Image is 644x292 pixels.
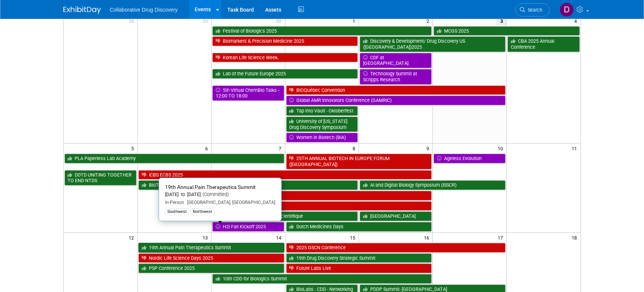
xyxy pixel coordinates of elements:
[165,184,256,190] span: 19th Annual Pain Therapeutics Summit
[525,7,543,13] span: Search
[138,180,358,190] a: BioTechX 2025
[574,16,581,25] span: 4
[571,144,581,153] span: 11
[497,144,506,153] span: 10
[138,243,284,253] a: 19th Annual Pain Therapeutics Summit
[497,16,506,25] span: 3
[278,144,285,153] span: 7
[426,16,432,25] span: 2
[128,233,137,242] span: 12
[286,117,358,132] a: University of [US_STATE] Drug Discovery Symposium
[184,200,275,205] span: [GEOGRAPHIC_DATA], [GEOGRAPHIC_DATA]
[286,106,358,116] a: Tap into Vault - Oktoberfest
[212,191,432,201] a: BIOSPAIN
[138,264,284,273] a: PSP Conference 2025
[212,274,432,284] a: 10th CDD for Biologics Summit
[202,16,211,25] span: 29
[165,208,189,215] div: Southwest
[360,211,432,221] a: [GEOGRAPHIC_DATA]
[165,200,184,205] span: In-Person
[507,36,579,52] a: CBA 2025 Annual Conference
[286,133,358,142] a: Women in Biotech (BIA)
[204,144,211,153] span: 6
[63,6,101,14] img: ExhibitDay
[434,26,579,36] a: MCGS 2025
[360,180,506,190] a: AI and Digital Biology Symposium (ISSCR)
[276,233,285,242] span: 14
[276,16,285,25] span: 30
[212,85,284,101] a: 5th Virtual ChemBio Talks - 12:00 TO 18:00
[202,233,211,242] span: 13
[560,3,574,17] img: Daniel Castro
[65,154,284,163] a: PLA Paperless Lab Academy
[286,154,432,169] a: 25TH ANNUAL BIOTECH IN EUROPE FORUM ([GEOGRAPHIC_DATA])
[349,233,359,242] span: 15
[286,264,432,273] a: Future Labs Live
[360,36,506,52] a: Discovery & Development/ Drug Discovery US ([GEOGRAPHIC_DATA])2025
[423,233,432,242] span: 16
[286,96,506,105] a: Global AMR Innovators Conference (GAMRIC)
[426,144,432,153] span: 9
[138,170,432,180] a: ICBS ECBS 2025
[212,201,432,211] a: Fierce Biotech Summit
[360,69,432,84] a: Technology Summit at Scripps Research
[360,53,432,68] a: CDF at [GEOGRAPHIC_DATA]
[286,253,432,263] a: 19th Drug Discovery Strategic Summit
[110,7,178,13] span: Collaborative Drug Discovery
[286,85,506,95] a: BIOQuébec Convention
[352,16,359,25] span: 1
[128,16,137,25] span: 28
[434,154,506,163] a: Ageless Evolution
[191,208,215,215] div: Northwest
[201,192,229,197] span: (Committed)
[571,233,581,242] span: 18
[212,211,358,221] a: [DOMAIN_NAME] Congres scientifique
[131,144,137,153] span: 5
[138,253,284,263] a: Nordic Life Science Days 2025
[212,26,432,36] a: Festival of Biologics 2025
[212,222,284,232] a: H2i Fall Kickoff 2025
[212,36,358,46] a: Biomarkers & Precision Medicine 2025
[286,222,432,232] a: Dutch Medicines Days
[165,192,275,198] div: [DATE] to [DATE]
[515,3,550,16] a: Search
[212,69,358,79] a: Lab of the Future Europe 2025
[497,233,506,242] span: 17
[212,53,358,63] a: Korean Life Science Week.
[286,243,506,253] a: 2025 GSCN Conference
[352,144,359,153] span: 8
[65,170,137,186] a: DDTD UNITING TOGETHER TO END NTDS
